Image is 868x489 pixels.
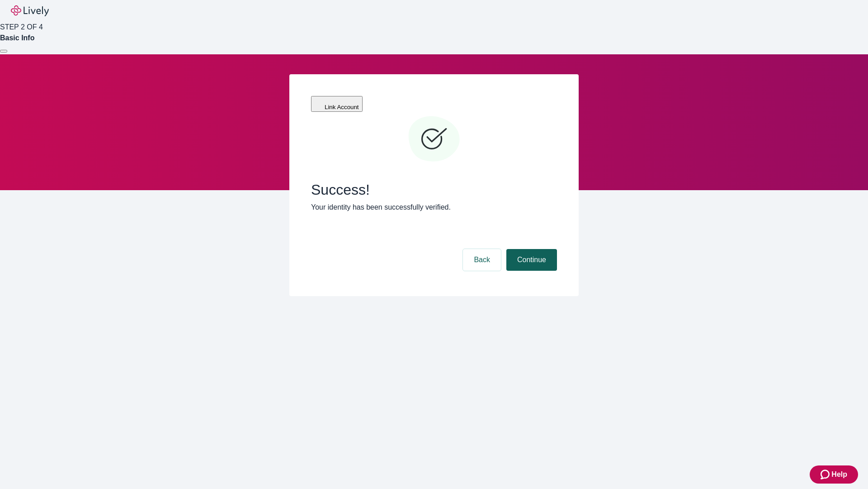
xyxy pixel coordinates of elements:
svg: Checkmark icon [407,112,461,167]
button: Back [463,249,501,271]
img: Lively [11,5,49,16]
span: Help [831,469,847,480]
p: Your identity has been successfully verified. [311,202,557,213]
button: Zendesk support iconHelp [810,465,858,484]
span: Success! [311,181,557,198]
button: Continue [506,249,557,271]
button: Link Account [311,96,363,112]
svg: Zendesk support icon [821,469,831,480]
